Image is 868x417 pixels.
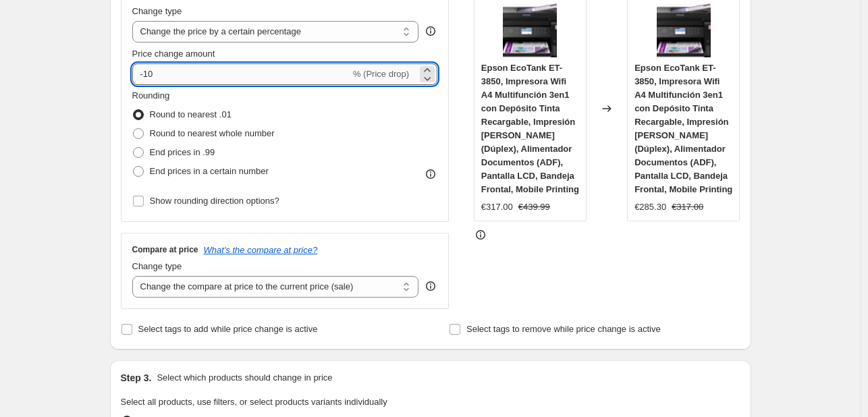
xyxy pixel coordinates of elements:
[150,128,275,138] span: Round to nearest whole number
[132,63,350,85] input: -15
[518,200,550,214] strike: €439.99
[672,200,703,214] strike: €317.00
[657,3,711,57] img: 71S0PHxWCyL_80x.jpg
[132,244,198,255] h3: Compare at price
[150,147,215,157] span: End prices in .99
[132,49,215,59] span: Price change amount
[132,261,182,271] span: Change type
[634,63,732,194] span: Epson EcoTank ET-3850, Impresora Wifi A4 Multifunción 3en1 con Depósito Tinta Recargable, Impresi...
[132,6,182,16] span: Change type
[150,166,269,176] span: End prices in a certain number
[204,245,318,255] button: What's the compare at price?
[132,90,170,101] span: Rounding
[150,196,279,206] span: Show rounding direction options?
[634,200,666,214] div: €285.30
[121,371,152,385] h2: Step 3.
[121,397,387,407] span: Select all products, use filters, or select products variants individually
[150,109,232,119] span: Round to nearest .01
[353,69,409,79] span: % (Price drop)
[466,324,661,334] span: Select tags to remove while price change is active
[481,63,579,194] span: Epson EcoTank ET-3850, Impresora Wifi A4 Multifunción 3en1 con Depósito Tinta Recargable, Impresi...
[481,200,513,214] div: €317.00
[138,324,318,334] span: Select tags to add while price change is active
[424,24,437,38] div: help
[503,3,557,57] img: 71S0PHxWCyL_80x.jpg
[157,371,332,385] p: Select which products should change in price
[424,279,437,293] div: help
